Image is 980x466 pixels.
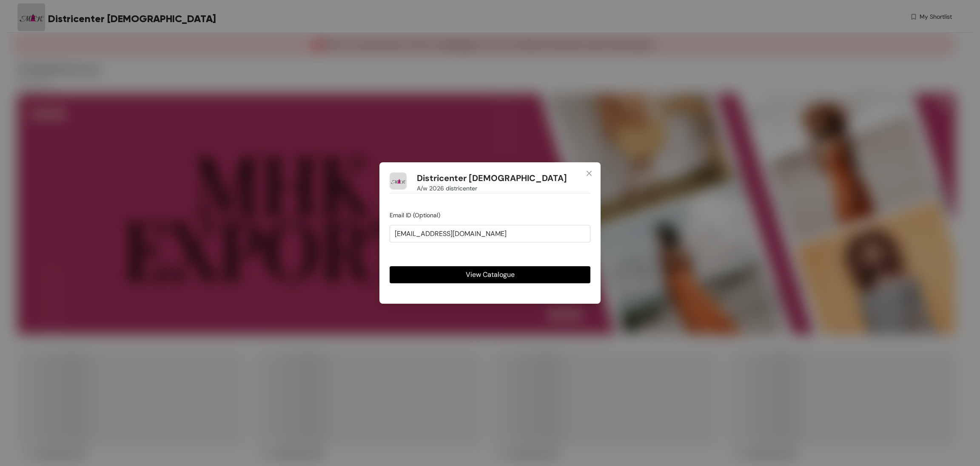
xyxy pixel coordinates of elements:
[586,170,593,177] span: close
[390,211,440,219] span: Email ID (Optional)
[466,269,515,280] span: View Catalogue
[417,184,477,193] span: A/w 2026 districenter
[390,173,407,190] img: Buyer Portal
[578,162,601,185] button: Close
[390,225,590,242] input: jhon@doe.com
[417,173,567,184] h1: Districenter [DEMOGRAPHIC_DATA]
[390,266,590,283] button: View Catalogue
